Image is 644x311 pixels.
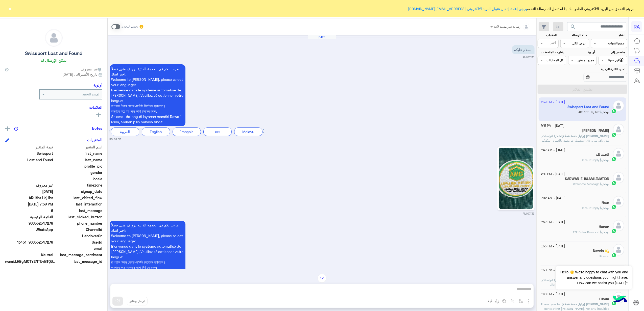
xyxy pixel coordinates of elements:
[603,230,609,234] b: :
[62,72,97,77] span: تاريخ الأشتراك : [DATE]
[538,85,627,94] button: تطبيق الفلاتر
[499,148,533,209] img: 1356840032755632.jpg
[541,148,565,153] small: [DATE] - 3:42 AM
[54,221,103,226] span: phone_number
[612,228,617,234] img: WhatsApp
[541,220,565,225] small: [DATE] - 8:52 PM
[592,33,626,38] label: القناة:
[8,6,13,11] button: ×
[5,233,53,239] span: null
[54,170,103,175] span: gender
[612,180,617,186] img: WhatsApp
[142,127,170,136] div: English
[613,244,624,255] img: defaultAdmin.png
[599,297,609,301] h5: Elham
[613,220,624,231] img: defaultAdmin.png
[110,64,185,126] p: 6/10/2025, 7:33 PM
[408,7,527,11] a: يرجى إعادة إدخال عنوان البريد الالكتروني [EMAIL_ADDRESS][DOMAIN_NAME]
[5,214,53,220] span: القائمة الرئيسية
[551,40,557,46] div: اختر
[556,266,632,290] span: Hello!👋 We're happy to chat with you and answer any questions you might have. How can we assist y...
[173,127,201,136] div: Français
[54,144,103,150] span: اسم المتغير
[541,268,565,273] small: [DATE] - 5:50 PM
[600,254,609,258] span: Nowrin
[121,25,138,29] small: تحويل المحادثة
[603,206,609,210] b: :
[612,204,617,210] img: WhatsApp
[54,214,103,220] span: last_clicked_button
[541,196,566,201] small: [DATE] - 2:02 AM
[604,182,609,186] span: بوت
[45,29,62,46] img: defaultAdmin.png
[54,240,103,245] span: UserId
[541,124,565,128] small: [DATE] - 5:15 PM
[54,157,103,163] span: last_name
[54,227,103,232] span: ChannelId
[14,127,18,131] img: notes
[538,33,557,38] label: العلامات
[612,157,617,162] img: WhatsApp
[538,50,564,55] label: إشارات الملاحظات
[5,151,53,156] span: Swissport
[5,252,53,257] span: 0
[54,208,103,213] span: last_message
[54,201,103,207] span: last_interaction
[569,50,595,55] label: أولوية
[599,254,609,258] b: :
[41,58,67,63] h6: يمكن الإرسال له
[581,206,603,210] span: Default reply
[5,208,53,213] span: 6
[5,157,53,163] span: Lost and Found
[604,206,609,210] span: بوت
[92,126,102,131] h6: Notes
[581,158,603,162] span: Default reply
[5,105,102,110] h6: العلامات
[582,128,609,133] h5: بشير مبروك الغميري
[54,151,103,156] span: first_name
[613,124,624,135] img: defaultAdmin.png
[5,259,56,264] span: wamid.HBgMOTY2NTUyNTQ3Mjc4FQIAEhgWM0VCMDZGQ0EzMjhDMEU2NDBCOTREQQA=
[561,134,609,138] b: :
[234,127,263,136] div: Melayu
[598,254,599,258] span: .
[5,221,53,226] span: 966552547278
[561,302,609,306] b: :
[54,164,103,169] span: profile_pic
[203,127,232,136] div: বাংলা
[596,152,609,157] h5: الحمد لله
[611,291,629,308] img: hulul-logo.png
[5,183,53,188] span: غير معروف
[562,134,609,138] span: [PERSON_NAME] (وكيل خدمة عملاء)
[599,225,609,229] h5: Hanan
[613,196,624,207] img: defaultAdmin.png
[613,148,624,159] img: defaultAdmin.png
[25,50,82,56] h5: Swissport Lost and Found
[631,21,642,32] div: RA
[308,35,336,39] h6: [DATE]
[5,170,53,175] span: null
[54,233,103,239] span: HandoverOn
[54,195,103,200] span: last_visited_flow
[81,66,102,72] span: غير معروف
[562,302,609,306] span: [PERSON_NAME] (وكيل خدمة عملاء)
[567,22,580,33] button: search
[570,24,576,30] span: search
[5,227,53,232] span: 2
[110,137,121,141] small: 07:33 PM
[541,278,609,296] span: شكرا لتواصلكم معنا، تم تعديل الايميل بناء على طلبكم في حال واجهتكم أي مشاكل أخرى نرجو التواصل معن...
[512,45,535,54] p: 6/10/2025, 7:33 PM
[612,253,617,258] img: WhatsApp
[612,132,617,137] img: WhatsApp
[127,297,148,305] button: ارسل واغلق
[593,249,609,253] h5: Nowrin 💫
[541,244,565,249] small: [DATE] - 5:53 PM
[494,25,521,29] span: رسالة غير معينة لأحد
[604,158,609,162] span: بوت
[87,138,102,142] h6: المتغيرات
[57,259,102,264] span: last_message_id
[603,158,609,162] b: :
[54,176,103,182] span: locale
[541,172,565,177] small: [DATE] - 4:10 PM
[110,221,185,282] p: 6/10/2025, 7:35 PM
